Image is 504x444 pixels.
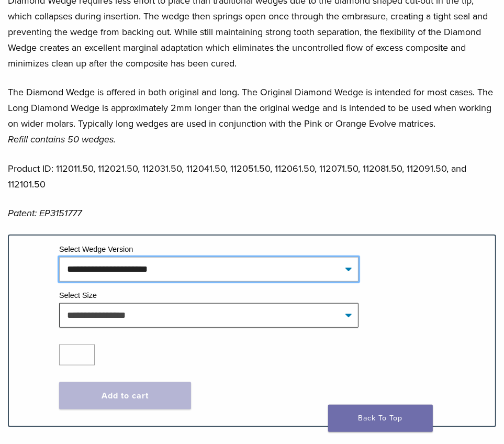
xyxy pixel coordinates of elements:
label: Select Wedge Version [59,245,133,253]
p: The Diamond Wedge is offered in both original and long. The Original Diamond Wedge is intended fo... [8,84,496,147]
button: Add to cart [59,382,191,409]
em: Patent: EP3151777 [8,207,82,219]
p: Product ID: 112011.50, 112021.50, 112031.50, 112041.50, 112051.50, 112061.50, 112071.50, 112081.5... [8,161,496,192]
a: Back To Top [328,405,433,432]
em: Refill contains 50 wedges. [8,134,116,145]
label: Select Size [59,291,97,299]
